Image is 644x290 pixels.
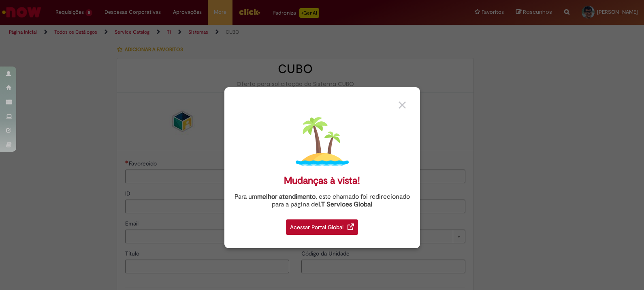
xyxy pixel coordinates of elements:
div: Mudanças à vista! [284,175,360,187]
img: close_button_grey.png [399,101,406,109]
div: Para um , este chamado foi redirecionado para a página de [230,193,414,208]
a: I.T Services Global [318,196,372,208]
img: redirect_link.png [348,223,354,230]
div: Acessar Portal Global [286,219,358,235]
img: island.png [296,115,349,168]
a: Acessar Portal Global [286,215,358,235]
strong: melhor atendimento [257,193,316,201]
